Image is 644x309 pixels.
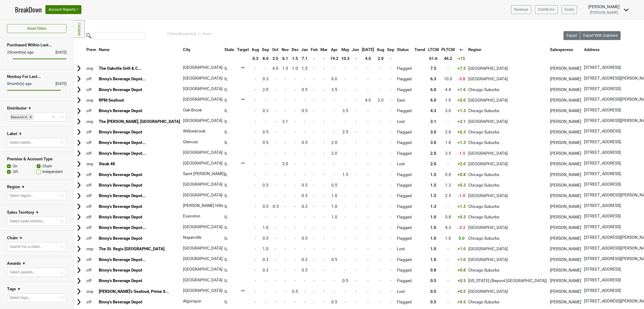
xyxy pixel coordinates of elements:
th: 61.6 [427,54,440,63]
span: - [314,119,315,124]
span: IL [224,119,228,124]
span: ▼ [35,210,39,215]
span: [STREET_ADDRESS] [584,64,621,70]
span: - [255,87,256,92]
span: 3.5 [331,87,337,92]
th: State: activate to sort column ascending [223,45,235,54]
span: Export With Subrows [583,33,618,38]
a: Goals [561,5,577,14]
span: - [265,98,266,103]
span: - [314,77,315,81]
span: Name [99,47,110,52]
span: - [355,98,356,103]
span: Chicago Suburbs [468,87,499,92]
span: - [275,87,276,92]
span: - [355,119,356,124]
span: 4.0 [272,66,278,71]
span: [GEOGRAPHIC_DATA] [183,86,223,91]
th: Salesperson: activate to sort column ascending [549,45,582,54]
span: [STREET_ADDRESS] [584,107,621,113]
a: The [PERSON_NAME], [GEOGRAPHIC_DATA] [99,119,180,124]
div: [DATE] [51,50,66,55]
img: Arrow right [75,150,82,157]
th: Region: activate to sort column ascending [467,45,549,54]
span: - [294,108,296,113]
span: ▼ [21,184,25,190]
span: 1.0 [282,66,288,71]
th: 8.0 [261,54,270,63]
span: +5.0 [457,98,466,103]
th: PLTCM: activate to sort column ascending [440,45,456,54]
span: - [285,77,286,81]
span: 1.0 [292,66,298,71]
img: Arrow right [75,203,82,210]
span: - [314,108,315,113]
span: - [345,77,346,81]
span: IL [224,108,228,113]
a: Revenue [511,5,531,14]
span: - [334,119,335,124]
img: Arrow right [75,288,82,295]
span: 1.5 [302,66,307,71]
span: [PERSON_NAME] [550,66,581,71]
div: [DATE] [51,81,66,87]
a: Binny's Beverage Depot [99,278,142,283]
span: 4.0 [365,98,371,103]
span: - [323,108,325,113]
span: - [304,119,305,124]
div: 0 month(s) ago [7,81,44,87]
th: 46.2 [440,54,456,63]
h3: Label [7,131,17,136]
span: - [334,98,335,103]
button: Account Reports [45,5,81,14]
span: - [314,130,315,134]
th: City: activate to sort column ascending [182,45,220,54]
a: The Oakville Grill & C... [99,66,142,71]
a: Binny's Beverage Depot [99,300,142,304]
span: - [367,108,369,113]
span: [STREET_ADDRESS] [584,86,621,92]
a: Binny's Beverage Depot... [99,225,146,230]
span: - [314,66,315,71]
img: Arrow right [75,277,82,284]
span: - [275,130,276,134]
th: Name: activate to sort column ascending [98,45,182,54]
a: Binny's Beverage Depot [99,130,142,134]
span: 0.3 [263,108,268,113]
th: 2.0 [376,54,386,63]
span: - [294,130,296,134]
span: - [367,119,369,124]
span: IL [224,130,228,134]
span: [PERSON_NAME] [550,108,581,113]
span: - [380,87,381,92]
th: Aug: activate to sort column ascending [250,45,260,54]
td: off [85,85,97,95]
th: - [310,54,319,63]
img: Arrow right [75,97,82,104]
th: Nov: activate to sort column ascending [280,45,290,54]
span: IL [224,87,228,92]
span: IL [224,98,228,103]
a: RPM Seafood [99,98,124,103]
span: - [323,66,325,71]
span: Chicago Suburbs [468,108,499,113]
span: +1.3 [457,108,466,113]
th: Feb: activate to sort column ascending [310,45,319,54]
span: IL [224,77,228,81]
th: May: activate to sort column ascending [340,45,351,54]
img: Arrow right [75,171,82,178]
span: ▼ [22,261,26,266]
span: Export [567,33,577,38]
td: off [85,127,97,137]
span: 6.0 [331,77,337,81]
button: Export With Subrows [580,31,621,40]
th: &nbsp;: activate to sort column ascending [74,45,85,54]
a: The St. Regis [GEOGRAPHIC_DATA] [99,246,165,251]
span: - [304,77,305,81]
span: - [367,87,369,92]
span: 0.5 [302,87,307,92]
span: Status [397,47,409,52]
span: +1.6 [457,87,466,92]
th: Sep: activate to sort column ascending [386,45,395,54]
label: Chain [42,163,52,169]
